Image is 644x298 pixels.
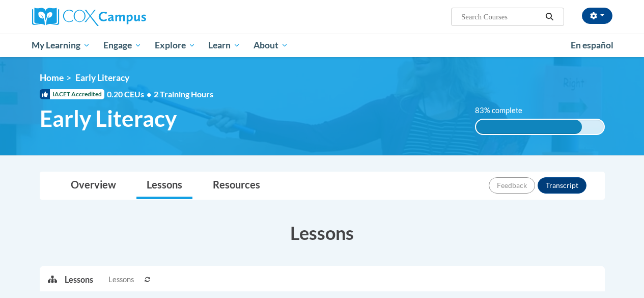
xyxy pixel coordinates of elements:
span: 0.20 CEUs [107,89,154,100]
img: Cox Campus [32,8,146,26]
h3: Lessons [40,220,605,246]
span: About [254,39,288,51]
a: Explore [148,34,202,57]
span: My Learning [32,39,90,51]
div: 83% complete [476,120,582,134]
span: Engage [103,39,142,51]
a: Cox Campus [32,8,215,26]
span: Explore [155,39,195,51]
span: Early Literacy [40,105,177,132]
p: Lessons [65,274,93,285]
button: Feedback [489,177,535,194]
span: Early Literacy [75,72,129,83]
span: En español [571,40,613,50]
a: Lessons [136,172,192,199]
span: IACET Accredited [40,89,104,99]
span: Learn [208,39,240,51]
label: 83% complete [475,105,534,116]
a: Engage [97,34,148,57]
span: 2 Training Hours [154,89,213,99]
span: • [147,89,151,99]
a: En español [564,35,620,56]
button: Search [542,11,557,23]
a: Overview [61,172,126,199]
button: Account Settings [582,8,612,24]
a: Learn [202,34,247,57]
a: Home [40,72,64,83]
div: Main menu [24,34,620,57]
input: Search Courses [460,11,542,23]
a: My Learning [25,34,97,57]
a: Resources [203,172,270,199]
a: About [247,34,295,57]
span: Lessons [108,274,134,285]
button: Transcript [538,177,586,194]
